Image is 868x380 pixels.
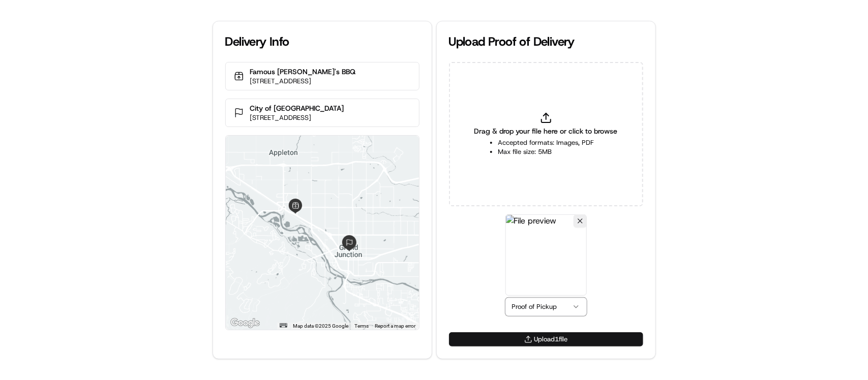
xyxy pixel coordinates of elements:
p: City of [GEOGRAPHIC_DATA] [250,103,344,113]
p: Famous [PERSON_NAME]'s BBQ [250,67,356,77]
a: Terms [355,323,369,329]
button: Keyboard shortcuts [280,323,287,328]
img: File preview [505,214,587,296]
button: Upload1file [449,332,643,346]
span: Drag & drop your file here or click to browse [474,126,618,136]
span: Map data ©2025 Google [293,323,349,329]
li: Max file size: 5MB [498,147,594,156]
a: Report a map error [375,323,416,329]
p: [STREET_ADDRESS] [250,77,356,86]
img: Google [228,316,262,330]
div: Delivery Info [225,34,420,50]
a: Open this area in Google Maps (opens a new window) [228,316,262,330]
div: Upload Proof of Delivery [449,34,643,50]
p: [STREET_ADDRESS] [250,113,344,122]
li: Accepted formats: Images, PDF [498,138,594,147]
